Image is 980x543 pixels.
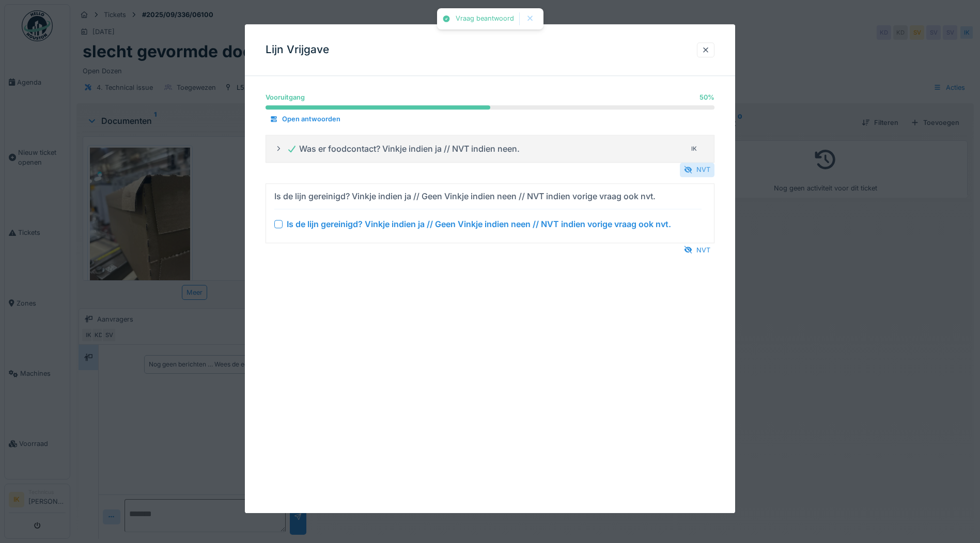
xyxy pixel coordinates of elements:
[287,142,520,155] div: Was er foodcontact? Vinkje indien ja // NVT indien neen.
[266,113,345,126] div: Open antwoorden
[266,106,714,110] progress: 50 %
[456,14,514,23] div: Vraag beantwoord
[270,188,710,238] summary: Is de lijn gereinigd? Vinkje indien ja // Geen Vinkje indien neen // NVT indien vorige vraag ook ...
[687,141,702,156] div: IK
[699,92,714,102] div: 50 %
[680,163,714,177] div: NVT
[266,92,305,102] div: Vooruitgang
[270,139,710,158] summary: Was er foodcontact? Vinkje indien ja // NVT indien neen.IK
[287,218,671,230] div: Is de lijn gereinigd? Vinkje indien ja // Geen Vinkje indien neen // NVT indien vorige vraag ook ...
[680,243,714,257] div: NVT
[274,190,656,202] div: Is de lijn gereinigd? Vinkje indien ja // Geen Vinkje indien neen // NVT indien vorige vraag ook ...
[266,43,329,56] h3: Lijn Vrijgave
